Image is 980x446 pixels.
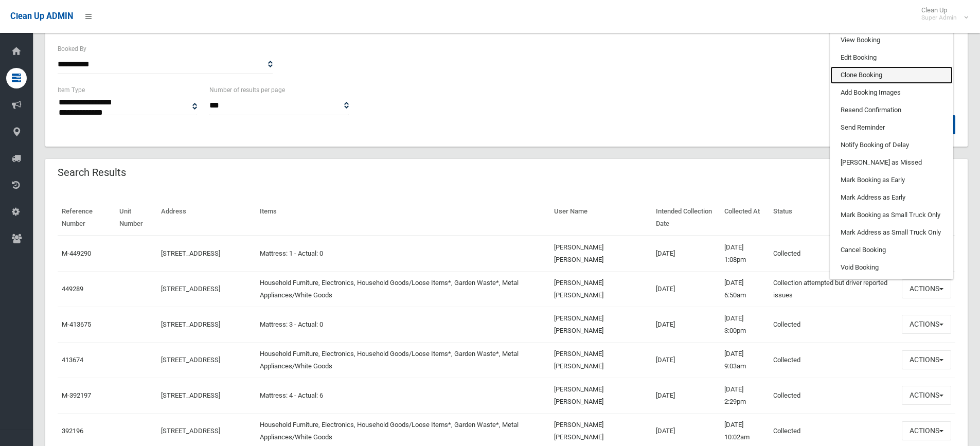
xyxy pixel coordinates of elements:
[161,249,220,257] a: [STREET_ADDRESS]
[550,200,652,236] th: User Name
[830,189,953,206] a: Mark Address as Early
[720,236,770,272] td: [DATE] 1:08pm
[830,49,953,66] a: Edit Booking
[256,271,550,307] td: Household Furniture, Electronics, Household Goods/Loose Items*, Garden Waste*, Metal Appliances/W...
[550,342,652,378] td: [PERSON_NAME] [PERSON_NAME]
[720,378,770,413] td: [DATE] 2:29pm
[830,119,953,136] a: Send Reminder
[652,271,720,307] td: [DATE]
[62,391,91,399] a: M-392197
[769,271,898,307] td: Collection attempted but driver reported issues
[62,356,83,364] a: 413674
[62,427,83,435] a: 392196
[769,236,898,272] td: Collected
[652,236,720,272] td: [DATE]
[769,378,898,413] td: Collected
[62,320,91,328] a: M-413675
[45,163,138,183] header: Search Results
[769,307,898,342] td: Collected
[58,84,85,96] label: Item Type
[550,271,652,307] td: [PERSON_NAME] [PERSON_NAME]
[161,427,220,435] a: [STREET_ADDRESS]
[652,378,720,413] td: [DATE]
[830,171,953,189] a: Mark Booking as Early
[830,259,953,276] a: Void Booking
[720,271,770,307] td: [DATE] 6:50am
[550,307,652,342] td: [PERSON_NAME] [PERSON_NAME]
[161,356,220,364] a: [STREET_ADDRESS]
[652,200,720,236] th: Intended Collection Date
[652,307,720,342] td: [DATE]
[720,342,770,378] td: [DATE] 9:03am
[830,66,953,84] a: Clone Booking
[10,11,73,21] span: Clean Up ADMIN
[830,224,953,241] a: Mark Address as Small Truck Only
[58,200,115,236] th: Reference Number
[256,200,550,236] th: Items
[720,307,770,342] td: [DATE] 3:00pm
[161,285,220,293] a: [STREET_ADDRESS]
[830,101,953,119] a: Resend Confirmation
[902,350,951,369] button: Actions
[550,378,652,413] td: [PERSON_NAME] [PERSON_NAME]
[256,236,550,272] td: Mattress: 1 - Actual: 0
[157,200,255,236] th: Address
[830,136,953,154] a: Notify Booking of Delay
[209,84,285,96] label: Number of results per page
[902,421,951,440] button: Actions
[161,391,220,399] a: [STREET_ADDRESS]
[830,84,953,101] a: Add Booking Images
[902,315,951,334] button: Actions
[830,154,953,171] a: [PERSON_NAME] as Missed
[769,200,898,236] th: Status
[58,43,86,55] label: Booked By
[62,285,83,293] a: 449289
[115,200,157,236] th: Unit Number
[256,342,550,378] td: Household Furniture, Electronics, Household Goods/Loose Items*, Garden Waste*, Metal Appliances/W...
[830,206,953,224] a: Mark Booking as Small Truck Only
[830,31,953,49] a: View Booking
[256,378,550,413] td: Mattress: 4 - Actual: 6
[902,279,951,298] button: Actions
[62,249,91,257] a: M-449290
[256,307,550,342] td: Mattress: 3 - Actual: 0
[902,386,951,405] button: Actions
[916,6,967,22] span: Clean Up
[830,241,953,259] a: Cancel Booking
[769,342,898,378] td: Collected
[652,342,720,378] td: [DATE]
[720,200,770,236] th: Collected At
[161,320,220,328] a: [STREET_ADDRESS]
[921,14,957,22] small: Super Admin
[550,236,652,272] td: [PERSON_NAME] [PERSON_NAME]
